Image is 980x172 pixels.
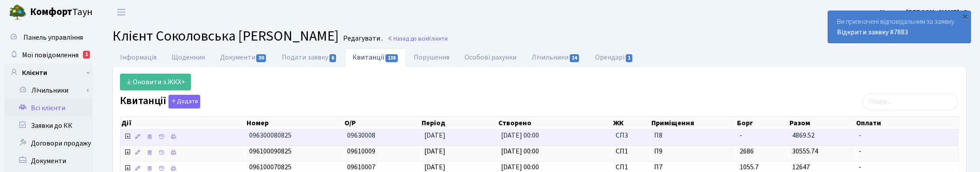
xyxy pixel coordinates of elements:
img: logo.png [9,4,26,21]
a: Інформація [112,48,164,67]
span: 096100090825 [249,146,292,156]
th: Дії [120,117,246,129]
input: Пошук... [863,93,958,110]
a: Назад до всіхКлієнти [387,34,448,43]
b: Корчун [PERSON_NAME]. С. [880,7,969,17]
span: - [859,146,955,157]
span: 138 [385,54,398,62]
th: Створено [497,117,612,129]
span: Клієнт Соколовська [PERSON_NAME] [112,26,339,46]
span: П8 [654,131,733,141]
th: Номер [246,117,344,129]
a: Всі клієнти [4,99,93,117]
span: 2686 [740,146,754,156]
button: Переключити навігацію [110,5,132,19]
a: Щоденник [164,48,213,67]
a: Заявки до КК [4,117,93,135]
span: 30555.74 [792,146,818,156]
span: Клієнти [428,34,448,43]
span: СП3 [616,131,647,141]
span: 6 [329,54,337,62]
span: [DATE] [424,146,445,156]
a: Порушення [406,48,457,67]
a: Особові рахунки [457,48,524,67]
div: Ви призначені відповідальним за заявку [828,11,971,43]
span: [DATE] [424,131,445,140]
span: 4869.52 [792,131,815,140]
th: Приміщення [651,117,736,129]
span: П9 [654,146,733,157]
a: Панель управління [4,29,93,46]
th: ЖК [612,117,650,129]
a: Додати [166,93,200,108]
th: Борг [736,117,789,129]
span: [DATE] 00:00 [501,162,539,172]
span: 09610009 [347,146,375,156]
a: Лічильники [10,82,93,99]
span: 096300080825 [249,131,292,140]
th: Разом [789,117,855,129]
span: СП1 [616,146,647,157]
span: Панель управління [23,33,83,42]
span: Таун [30,5,93,20]
a: Договори продажу [4,135,93,152]
div: × [961,12,970,21]
th: О/Р [344,117,420,129]
span: 096100070825 [249,162,292,172]
span: 09630008 [347,131,375,140]
span: [DATE] 00:00 [501,146,539,156]
span: 24 [570,54,580,62]
span: 09610007 [347,162,375,172]
span: 1055.7 [740,162,759,172]
a: Орендарі [588,48,641,67]
a: Документи [4,152,93,170]
a: Клієнти [4,64,93,82]
span: - [859,131,955,141]
span: [DATE] [424,162,445,172]
small: Редагувати . [341,34,383,43]
span: 30 [256,54,266,62]
a: Відкрити заявку #7883 [837,27,908,37]
button: Квитанції [168,95,200,108]
label: Квитанції [120,95,200,108]
span: 12647 [792,162,810,172]
a: Мої повідомлення1 [4,46,93,64]
b: Комфорт [30,5,72,19]
span: [DATE] 00:00 [501,131,539,140]
a: Оновити з ЖКХ+ [120,74,191,90]
a: Документи [213,48,274,67]
a: Лічильники [524,48,587,67]
th: Період [421,117,498,129]
a: Корчун [PERSON_NAME]. С. [880,7,969,18]
a: Квитанції [345,48,406,67]
th: Оплати [855,117,959,129]
div: 1 [83,51,90,59]
a: Подати заявку [274,48,344,67]
span: - [740,131,742,140]
span: Мої повідомлення [22,50,79,60]
span: 1 [626,54,633,62]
